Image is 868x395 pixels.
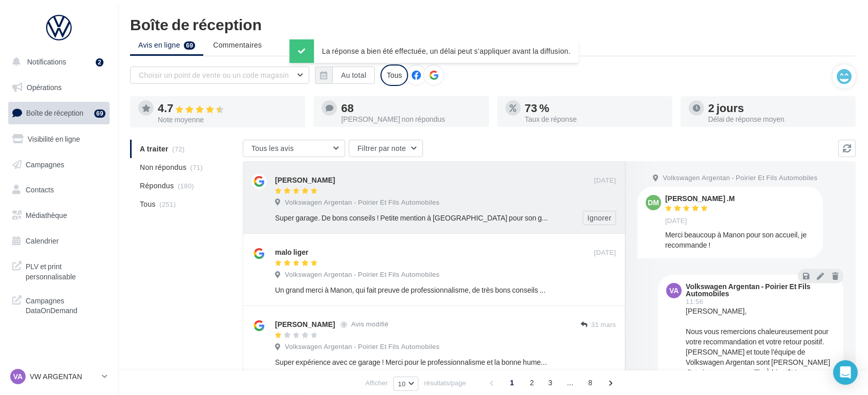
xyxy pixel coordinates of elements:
span: Non répondus [140,162,186,172]
span: 10 [398,380,406,388]
a: Opérations [6,77,112,98]
div: 69 [94,109,105,118]
span: Volkswagen Argentan - Poirier Et Fils Automobiles [285,270,439,279]
span: Campagnes [26,160,65,168]
div: Open Intercom Messenger [833,360,858,385]
div: Taux de réponse [525,116,664,123]
div: Super expérience avec ce garage ! Merci pour le professionnalisme et la bonne humeur de [PERSON_N... [275,357,549,367]
div: Tous [380,64,408,86]
span: Tous les avis [251,144,294,152]
a: PLV et print personnalisable [6,255,112,286]
a: Boîte de réception69 [6,102,112,124]
div: 2 [96,58,103,67]
div: Super garage. De bons conseils ! Petite mention à [GEOGRAPHIC_DATA] pour son grand professionnali... [275,213,549,223]
span: [DATE] [665,216,687,226]
button: Au total [315,67,375,84]
button: Au total [332,67,375,84]
div: [PERSON_NAME] non répondus [341,116,480,123]
div: Volkswagen Argentan - Poirier Et Fils Automobiles [686,283,833,297]
span: Volkswagen Argentan - Poirier Et Fils Automobiles [663,173,817,183]
span: Tous [140,199,156,209]
span: Volkswagen Argentan - Poirier Et Fils Automobiles [285,198,439,207]
span: (71) [190,163,203,171]
span: Notifications [27,57,66,66]
span: Avis modifié [351,320,389,328]
span: VA [669,286,679,296]
span: Médiathèque [26,211,67,220]
span: 31 mars [591,320,616,330]
span: (180) [178,182,194,190]
a: Campagnes [6,154,112,175]
div: Un grand merci à Manon, qui fait preuve de professionnalisme, de très bons conseils et à l’écoute... [275,285,549,295]
span: Calendrier [26,236,59,245]
span: 8 [582,375,599,391]
span: 2 [524,375,540,391]
span: [DATE] [594,176,616,185]
button: 10 [393,377,418,391]
div: [PERSON_NAME] [275,175,335,185]
div: 73 % [525,102,664,114]
button: Filtrer par note [349,140,423,157]
span: résultats/page [424,378,466,388]
span: Répondus [140,181,174,191]
span: Choisir un point de vente ou un code magasin [139,71,289,79]
a: Calendrier [6,230,112,252]
span: Commentaires [213,40,262,50]
div: Boîte de réception [130,16,856,32]
span: ... [562,375,579,391]
span: Visibilité en ligne [28,135,80,143]
span: Boîte de réception [26,108,83,117]
span: Campagnes DataOnDemand [26,294,105,316]
span: DM [648,198,659,208]
div: 2 jours [708,102,848,114]
span: [DATE] [594,248,616,257]
div: malo liger [275,247,308,257]
span: 3 [542,375,559,391]
a: Visibilité en ligne [6,128,112,150]
button: Tous les avis [243,140,345,157]
span: Opérations [27,83,61,92]
div: [PERSON_NAME] [275,319,335,330]
div: La réponse a bien été effectuée, un délai peut s’appliquer avant la diffusion. [289,39,579,63]
div: Délai de réponse moyen [708,116,848,123]
div: 4.7 [158,102,297,114]
span: 11:56 [686,298,703,305]
p: VW ARGENTAN [30,371,98,382]
button: Ignorer [583,211,616,225]
span: (251) [159,200,176,208]
span: Afficher [365,378,388,388]
span: 1 [504,375,520,391]
div: Merci beaucoup à Manon pour son accueil, je recommande ! [665,230,815,250]
a: VA VW ARGENTAN [8,367,110,386]
span: PLV et print personnalisable [26,259,105,281]
span: VA [13,371,23,382]
div: Note moyenne [158,116,297,123]
div: [PERSON_NAME] .M [665,195,735,202]
a: Campagnes DataOnDemand [6,290,112,320]
button: Notifications 2 [6,51,108,73]
a: Médiathèque [6,205,112,226]
div: 68 [341,102,480,114]
span: Contacts [26,185,54,194]
span: Volkswagen Argentan - Poirier Et Fils Automobiles [285,342,439,352]
a: Contacts [6,179,112,201]
button: Choisir un point de vente ou un code magasin [130,67,309,84]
